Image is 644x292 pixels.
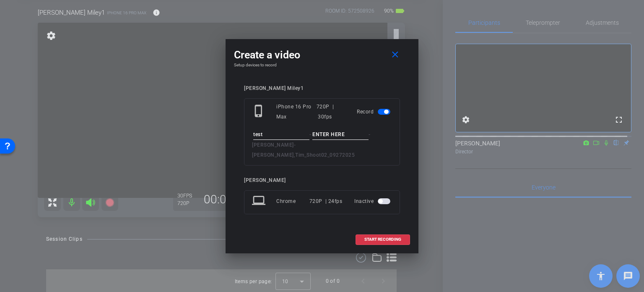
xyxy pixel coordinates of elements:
div: Create a video [234,47,410,63]
div: Record [357,102,392,122]
span: [PERSON_NAME],Tim_Shoot02_09272025 [252,152,355,158]
div: [PERSON_NAME] Miley1 [244,85,400,92]
span: - [369,132,371,137]
div: 720P | 30fps [317,102,345,122]
mat-icon: close [390,50,400,60]
div: Inactive [354,194,392,209]
div: [PERSON_NAME] [244,177,400,184]
div: iPhone 16 Pro Max [276,102,317,122]
span: - [309,132,312,137]
span: [PERSON_NAME] [252,142,294,148]
div: Chrome [276,194,309,209]
mat-icon: laptop [252,194,267,209]
h4: Setup devices to record [234,63,410,68]
mat-icon: phone_iphone [252,104,267,119]
span: - [294,142,296,148]
input: ENTER HERE [253,129,309,140]
button: START RECORDING [356,234,410,245]
input: ENTER HERE [312,129,369,140]
div: 720P | 24fps [309,194,343,209]
span: START RECORDING [364,237,401,242]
